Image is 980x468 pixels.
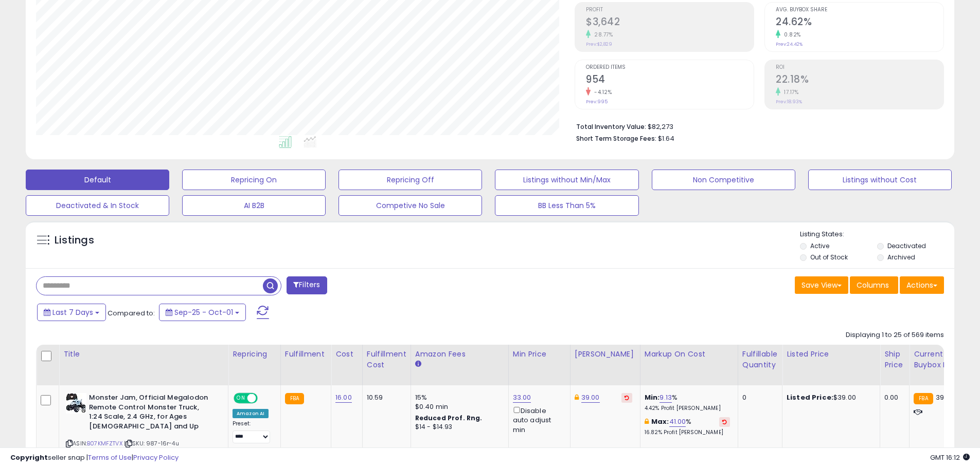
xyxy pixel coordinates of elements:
[742,349,778,370] div: Fulfillable Quantity
[887,253,915,261] label: Archived
[586,73,754,87] h2: 954
[235,394,247,403] span: ON
[495,170,638,190] button: Listings without Min/Max
[586,41,612,47] small: Prev: $2,829
[660,392,672,403] a: 9.13
[591,31,613,39] small: 28.77%
[795,276,848,294] button: Save View
[645,429,730,436] p: 16.82% Profit [PERSON_NAME]
[88,453,132,462] a: Terms of Use
[26,170,169,190] button: Default
[776,65,943,70] span: ROI
[55,233,94,248] h5: Listings
[900,276,944,294] button: Actions
[776,16,943,30] h2: 24.62%
[52,307,93,317] span: Last 7 Days
[808,170,952,190] button: Listings without Cost
[586,7,754,13] span: Profit
[174,307,233,317] span: Sep-25 - Oct-01
[415,402,501,411] div: $0.40 min
[513,392,531,403] a: 33.00
[37,304,106,321] button: Last 7 Days
[810,241,829,250] label: Active
[63,349,224,360] div: Title
[651,417,669,426] b: Max:
[10,453,179,463] div: seller snap | |
[66,393,86,414] img: 41E3K41YeXL._SL40_.jpg
[513,349,566,360] div: Min Price
[640,345,738,385] th: The percentage added to the cost of goods (COGS) that forms the calculator for Min & Max prices.
[846,330,944,340] div: Displaying 1 to 25 of 569 items
[586,16,754,30] h2: $3,642
[645,349,734,360] div: Markup on Cost
[780,88,798,96] small: 17.17%
[26,195,169,216] button: Deactivated & In Stock
[10,453,48,462] strong: Copyright
[285,349,327,360] div: Fulfillment
[233,349,276,360] div: Repricing
[645,405,730,412] p: 4.42% Profit [PERSON_NAME]
[645,393,730,412] div: %
[645,417,730,436] div: %
[776,73,943,87] h2: 22.18%
[652,170,795,190] button: Non Competitive
[415,349,504,360] div: Amazon Fees
[159,304,246,321] button: Sep-25 - Oct-01
[914,393,933,404] small: FBA
[884,349,905,370] div: Ship Price
[787,392,833,402] b: Listed Price:
[787,349,876,360] div: Listed Price
[887,241,926,250] label: Deactivated
[800,230,954,239] p: Listing States:
[415,393,501,402] div: 15%
[335,349,358,360] div: Cost
[850,276,898,294] button: Columns
[857,280,889,290] span: Columns
[182,170,326,190] button: Repricing On
[776,7,943,13] span: Avg. Buybox Share
[415,423,501,432] div: $14 - $14.93
[576,122,646,131] b: Total Inventory Value:
[581,392,600,403] a: 39.00
[780,31,801,39] small: 0.82%
[367,349,406,370] div: Fulfillment Cost
[787,393,872,402] div: $39.00
[645,392,660,402] b: Min:
[669,417,686,427] a: 41.00
[884,393,901,402] div: 0.00
[108,308,155,318] span: Compared to:
[936,392,944,402] span: 39
[914,349,967,370] div: Current Buybox Price
[256,394,273,403] span: OFF
[586,99,608,105] small: Prev: 995
[338,195,482,216] button: Competive No Sale
[776,99,802,105] small: Prev: 18.93%
[133,453,179,462] a: Privacy Policy
[285,393,304,404] small: FBA
[367,393,403,402] div: 10.59
[338,170,482,190] button: Repricing Off
[233,420,273,443] div: Preset:
[776,41,803,47] small: Prev: 24.42%
[233,409,269,418] div: Amazon AI
[415,414,483,422] b: Reduced Prof. Rng.
[576,134,656,143] b: Short Term Storage Fees:
[658,134,674,143] span: $1.64
[335,392,352,403] a: 16.00
[415,360,421,369] small: Amazon Fees.
[287,276,327,294] button: Filters
[182,195,326,216] button: AI B2B
[576,120,936,132] li: $82,273
[586,65,754,70] span: Ordered Items
[513,405,562,435] div: Disable auto adjust min
[930,453,970,462] span: 2025-10-9 16:12 GMT
[575,349,636,360] div: [PERSON_NAME]
[495,195,638,216] button: BB Less Than 5%
[742,393,774,402] div: 0
[89,393,214,434] b: Monster Jam, Official Megalodon Remote Control Monster Truck, 1:24 Scale, 2.4 GHz, for Ages [DEMO...
[810,253,848,261] label: Out of Stock
[591,88,612,96] small: -4.12%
